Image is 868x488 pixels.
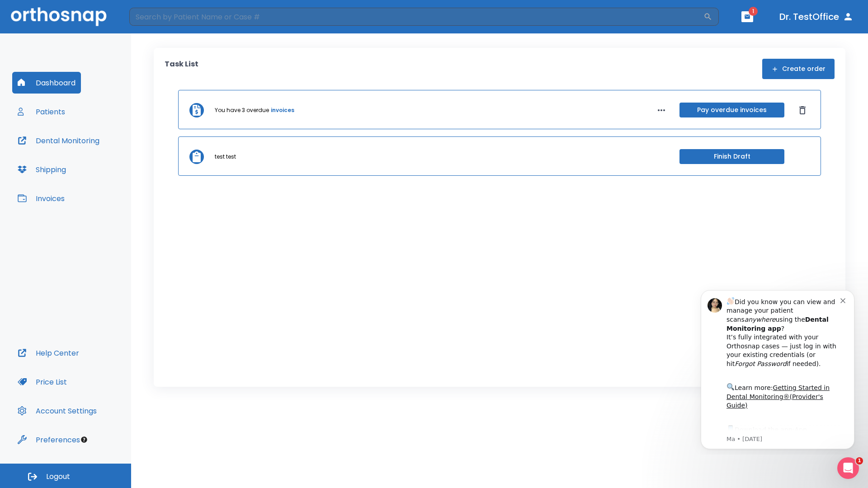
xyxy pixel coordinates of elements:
[687,282,868,455] iframe: Intercom notifications message
[129,8,703,26] input: Search by Patient Name or Case #
[795,103,810,117] button: Dismiss
[12,188,70,209] button: Invoices
[39,142,153,188] div: Download the app: | ​ Let us know if you need help getting started!
[856,457,863,465] span: 1
[165,59,198,79] p: Task List
[153,14,160,21] button: Dismiss notification
[11,7,107,26] img: Orthosnap
[12,342,85,364] button: Help Center
[215,106,269,114] p: You have 3 overdue
[12,429,85,450] button: Preferences
[12,72,81,94] button: Dashboard
[12,400,102,422] button: Account Settings
[12,159,71,180] button: Shipping
[679,149,784,164] button: Finish Draft
[271,106,294,114] a: invoices
[12,130,105,151] button: Dental Monitoring
[749,7,758,16] span: 1
[39,153,153,161] p: Message from Ma, sent 7w ago
[215,153,236,161] p: test test
[46,472,70,482] span: Logout
[12,101,71,122] button: Patients
[762,59,835,79] button: Create order
[80,436,88,444] div: Tooltip anchor
[776,9,857,25] button: Dr. TestOffice
[679,103,784,117] button: Pay overdue invoices
[837,457,859,479] iframe: Intercom live chat
[39,144,120,160] a: App Store
[12,371,72,393] button: Price List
